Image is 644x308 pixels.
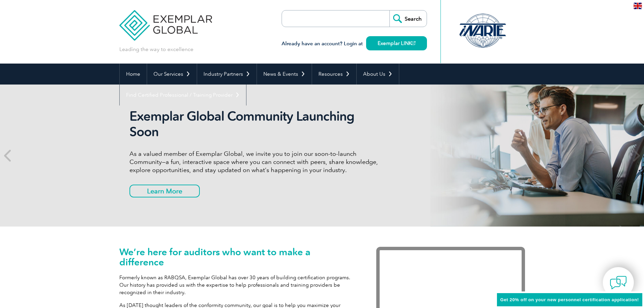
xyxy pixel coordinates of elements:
[119,46,193,53] p: Leading the way to excellence
[312,64,356,85] a: Resources
[500,297,639,302] span: Get 20% off on your new personnel certification application!
[120,85,246,105] a: Find Certified Professional / Training Provider
[257,64,312,85] a: News & Events
[634,3,642,9] img: en
[119,274,356,296] p: Formerly known as RABQSA, Exemplar Global has over 30 years of building certification programs. O...
[282,40,427,48] h3: Already have an account? Login at
[119,247,356,267] h1: We’re here for auditors who want to make a difference
[129,150,383,174] p: As a valued member of Exemplar Global, we invite you to join our soon-to-launch Community—a fun, ...
[120,64,147,85] a: Home
[610,274,627,291] img: contact-chat.png
[366,36,427,50] a: Exemplar LINK
[389,10,427,27] input: Search
[357,64,399,85] a: About Us
[147,64,197,85] a: Our Services
[129,109,383,140] h2: Exemplar Global Community Launching Soon
[412,41,415,45] img: open_square.png
[197,64,257,85] a: Industry Partners
[129,185,200,197] a: Learn More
